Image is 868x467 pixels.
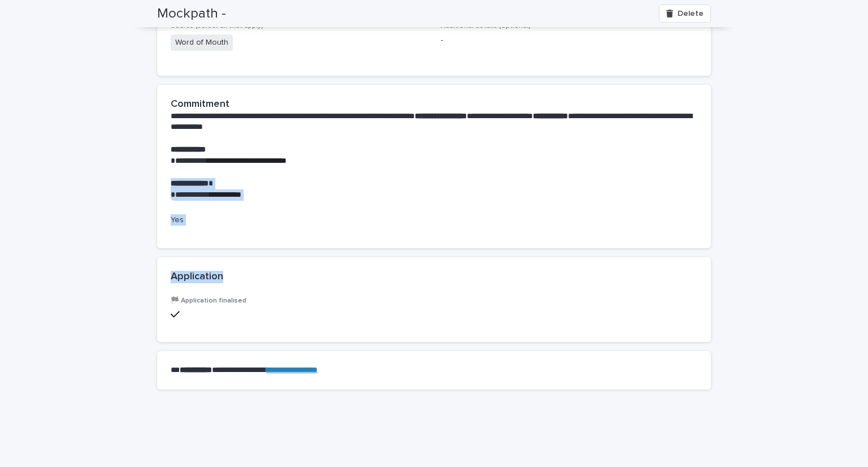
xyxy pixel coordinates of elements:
[171,98,229,111] h2: Commitment
[171,271,223,283] h2: Application
[171,297,246,304] span: 🏁 Application finalised
[678,10,704,18] span: Delete
[157,6,226,22] h2: Mockpath -
[441,23,531,29] span: Additional details (optional)
[171,34,233,51] span: Word of Mouth
[171,214,697,226] p: Yes
[441,34,697,46] p: -
[659,5,711,23] button: Delete
[171,23,263,29] span: Source (select all that apply)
